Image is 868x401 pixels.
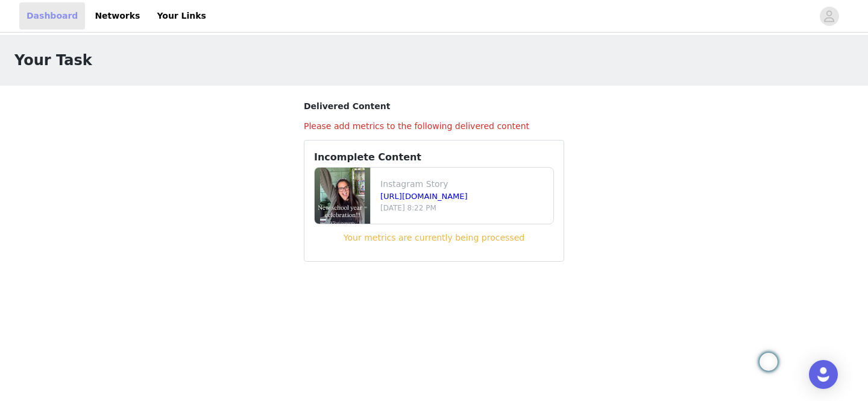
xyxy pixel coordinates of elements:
h4: Please add metrics to the following delivered content [304,120,564,133]
div: avatar [823,7,835,26]
a: [URL][DOMAIN_NAME] [380,192,468,201]
a: Dashboard [19,2,85,30]
a: Networks [87,2,147,30]
span: Your metrics are currently being processed [344,233,524,242]
h3: Delivered Content [304,100,564,113]
h3: Incomplete Content [314,150,554,165]
div: Open Intercom Messenger [809,360,838,389]
p: Instagram Story [380,178,549,191]
h1: Your Task [14,49,92,71]
img: file [315,168,370,224]
p: [DATE] 8:22 PM [380,203,549,213]
a: Your Links [149,2,213,30]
